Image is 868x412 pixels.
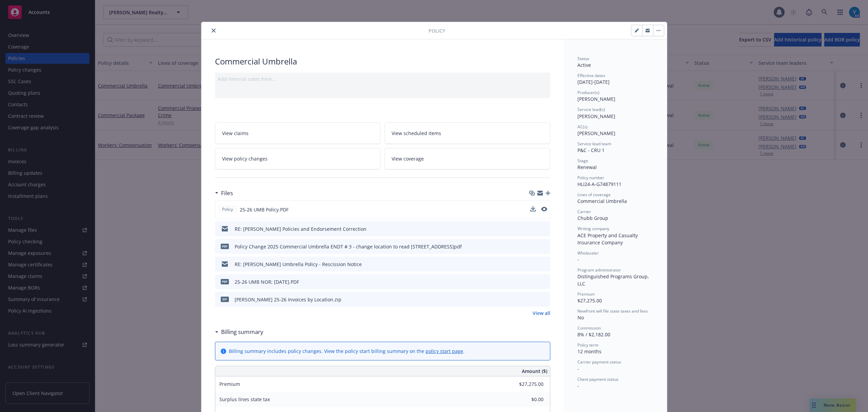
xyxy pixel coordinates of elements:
[215,123,381,144] a: View claims
[215,189,233,198] div: Files
[392,130,441,137] span: View scheduled items
[221,206,234,212] span: Policy
[215,327,263,336] div: Billing summary
[577,113,615,119] span: [PERSON_NAME]
[577,267,621,273] span: Program administrator
[541,296,548,303] button: preview file
[577,376,618,382] span: Client payment status
[577,291,595,297] span: Premium
[531,243,536,250] button: download file
[577,198,653,205] div: Commercial Umbrella
[221,189,233,198] h3: Files
[577,130,615,136] span: [PERSON_NAME]
[533,310,550,317] a: View all
[235,278,299,285] div: 25-26 UMB NOR; [DATE].PDF
[577,297,602,304] span: $27,275.00
[577,308,648,314] span: Newfront will file state taxes and fees
[392,155,424,162] span: View coverage
[577,96,615,102] span: [PERSON_NAME]
[577,366,579,372] span: -
[577,192,611,198] span: Lines of coverage
[541,261,548,268] button: preview file
[577,250,599,256] span: Wholesaler
[577,73,605,78] span: Effective dates
[530,206,536,211] button: download file
[531,261,536,268] button: download file
[218,75,548,82] div: Add internal notes here...
[522,368,547,375] span: Amount ($)
[229,348,465,355] div: Billing summary includes policy changes. View the policy start billing summary on the .
[221,297,229,302] span: zip
[504,379,548,389] input: 0.00
[577,331,610,338] span: 8% / $2,182.00
[541,225,548,232] button: preview file
[577,90,599,95] span: Producer(s)
[577,141,611,147] span: Service lead team
[215,56,550,67] div: Commercial Umbrella
[531,278,536,285] button: download file
[577,124,588,130] span: AC(s)
[429,27,445,34] span: Policy
[531,225,536,232] button: download file
[235,243,462,250] div: Policy Change 2025 Commercial Umbrella ENDT # 3 - change location to read [STREET_ADDRESS]pdf
[541,278,548,285] button: preview file
[215,148,381,169] a: View policy changes
[240,206,289,213] span: 25-26 UMB Policy.PDF
[577,175,604,181] span: Policy number
[235,296,341,303] div: [PERSON_NAME] 25-26 Invoices by Location.zip
[221,244,229,249] span: pdf
[577,147,605,153] span: P&C - CRU 1
[577,342,598,348] span: Policy term
[577,325,601,331] span: Commission
[531,296,536,303] button: download file
[577,232,639,246] span: ACE Property and Casualty Insurance Company
[221,327,263,336] h3: Billing summary
[384,123,550,144] a: View scheduled items
[504,394,548,405] input: 0.00
[577,209,591,214] span: Carrier
[577,256,579,263] span: -
[577,359,621,365] span: Carrier payment status
[577,314,584,321] span: No
[577,348,601,355] span: 12 months
[530,206,536,213] button: download file
[426,348,463,354] a: policy start page
[235,261,362,268] div: RE: [PERSON_NAME] Umbrella Policy - Rescission Notice
[222,130,249,137] span: View claims
[577,226,609,231] span: Writing company
[221,279,229,284] span: PDF
[577,158,588,164] span: Stage
[384,148,550,169] a: View coverage
[577,107,605,112] span: Service lead(s)
[210,26,218,35] button: close
[577,382,579,389] span: -
[577,215,608,221] span: Chubb Group
[577,56,589,61] span: Status
[235,225,367,232] div: RE: [PERSON_NAME] Policies and Endorsement Correction
[577,273,650,287] span: Distinguished Programs Group, LLC
[541,207,547,211] button: preview file
[577,62,591,68] span: Active
[222,155,268,162] span: View policy changes
[577,164,597,170] span: Renewal
[541,243,548,250] button: preview file
[219,396,270,402] span: Surplus lines state tax
[577,73,653,86] div: [DATE] - [DATE]
[541,206,547,213] button: preview file
[577,181,622,187] span: HLI24-A-G74879111
[219,381,240,387] span: Premium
